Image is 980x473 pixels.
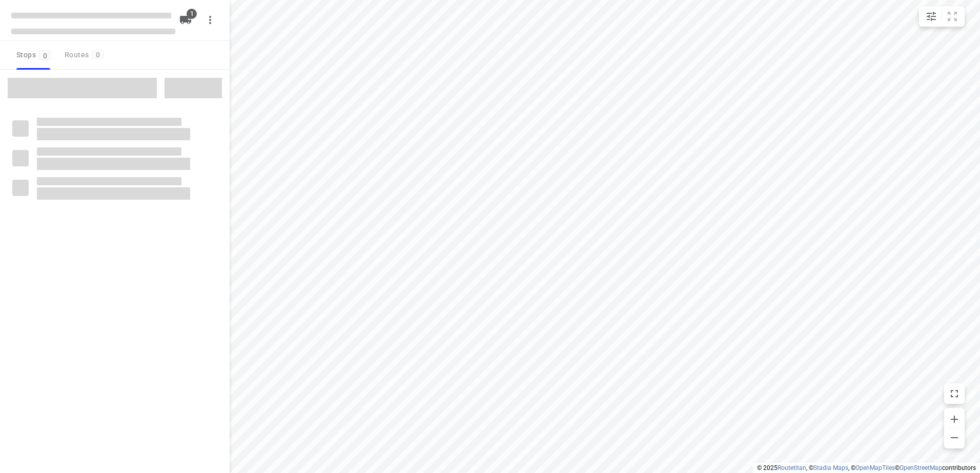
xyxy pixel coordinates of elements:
[757,464,976,471] li: © 2025 , © , © © contributors
[855,464,895,471] a: OpenMapTiles
[813,464,848,471] a: Stadia Maps
[919,6,965,27] div: small contained button group
[921,6,942,27] button: Map settings
[900,464,942,471] a: OpenStreetMap
[778,464,806,471] a: Routetitan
